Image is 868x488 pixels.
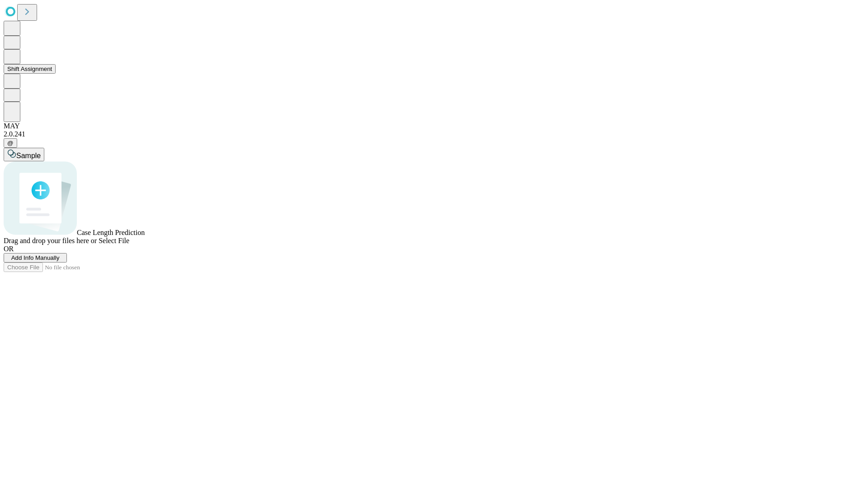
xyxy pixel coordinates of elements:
[4,148,44,161] button: Sample
[77,229,145,236] span: Case Length Prediction
[4,64,56,74] button: Shift Assignment
[11,254,60,261] span: Add Info Manually
[4,138,17,148] button: @
[16,152,41,160] span: Sample
[7,140,14,146] span: @
[4,130,864,138] div: 2.0.241
[4,245,14,253] span: OR
[99,237,129,244] span: Select File
[4,237,97,244] span: Drag and drop your files here or
[4,253,67,263] button: Add Info Manually
[4,122,864,130] div: MAY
